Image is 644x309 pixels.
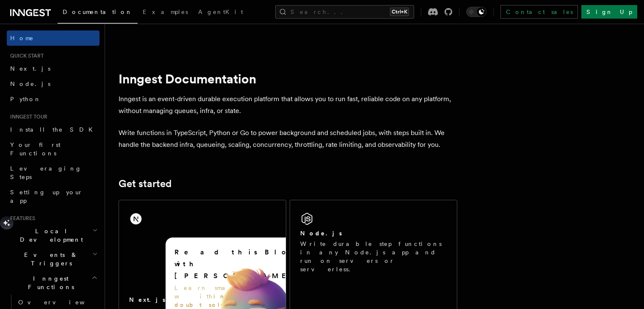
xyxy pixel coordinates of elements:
a: Node.js [7,76,100,91]
button: Local Development [7,223,100,247]
span: Events & Triggers [7,251,92,268]
span: Home [10,34,34,42]
a: Get started [119,178,171,190]
span: Features [7,215,35,222]
button: Events & Triggers [7,247,100,271]
span: Your first Functions [10,141,61,157]
a: Leveraging Steps [7,161,100,185]
h2: Node.js [300,229,342,237]
span: Install the SDK [10,126,98,133]
span: Next.js [10,65,50,72]
span: Inngest Functions [7,274,91,291]
span: Node.js [10,80,50,87]
span: Local Development [7,227,92,244]
a: Next.js [7,61,100,76]
span: Leveraging Steps [10,165,82,180]
h2: Next.js [129,295,166,304]
span: Inngest tour [7,113,47,120]
a: Install the SDK [7,122,100,137]
span: Python [10,96,41,102]
p: Write functions in TypeScript, Python or Go to power background and scheduled jobs, with steps bu... [119,127,457,151]
a: Home [7,30,100,46]
p: Inngest is an event-driven durable execution platform that allows you to run fast, reliable code ... [119,93,457,117]
h1: Inngest Documentation [119,71,457,86]
p: Write durable step functions in any Node.js app and run on servers or serverless. [300,240,447,273]
button: Inngest Functions [7,271,100,295]
a: Setting up your app [7,185,100,208]
a: Python [7,91,100,107]
a: Your first Functions [7,137,100,161]
span: Setting up your app [10,189,83,204]
span: Overview [18,299,105,306]
span: Quick start [7,52,44,59]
